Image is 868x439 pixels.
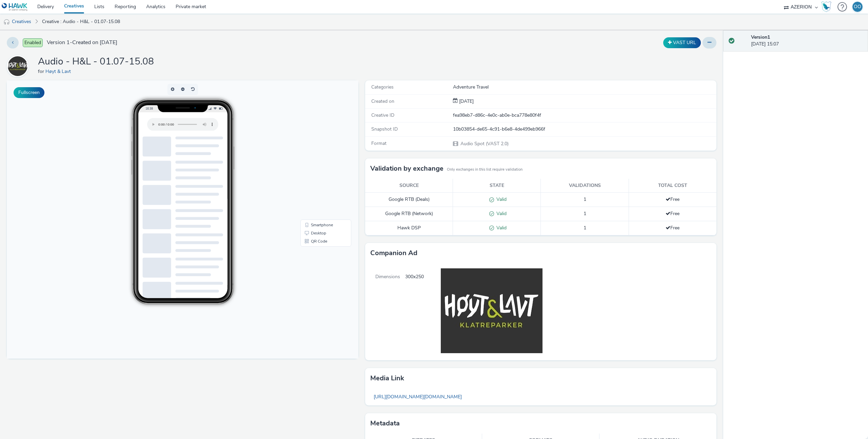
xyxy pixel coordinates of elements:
span: Audio Spot (VAST 2.0) [460,140,509,147]
h3: Media link [370,373,404,383]
strong: Version 1 [751,34,770,40]
span: 16:38 [138,26,146,30]
img: undefined Logo [2,3,28,11]
li: Smartphone [295,140,343,149]
th: Source [365,179,453,193]
a: Høyt & Lavt [45,68,74,75]
span: Valid [494,225,507,231]
th: State [453,179,541,193]
span: Enabled [23,38,43,47]
span: Format [371,140,387,147]
li: Desktop [295,149,343,157]
span: Dimensions [365,263,405,360]
div: fea98eb7-d86c-4e0c-ab0e-bca778e80f4f [453,112,716,119]
span: 300x250 [405,263,424,360]
a: [URL][DOMAIN_NAME][DOMAIN_NAME] [370,390,465,403]
img: Hawk Academy [821,1,831,12]
th: Total cost [629,179,716,193]
span: Categories [371,84,394,90]
h3: Companion Ad [370,248,417,258]
span: Desktop [304,151,319,155]
span: QR Code [304,159,320,163]
span: Version 1 - Created on [DATE] [47,39,117,46]
span: Free [666,225,679,231]
span: Creative ID [371,112,394,118]
div: 10b03854-de65-4c91-b6e8-4de499eb966f [453,126,716,133]
button: VAST URL [663,37,701,48]
span: [DATE] [458,98,474,104]
h3: Validation by exchange [370,164,443,174]
h3: Metadata [370,418,400,428]
li: QR Code [295,157,343,165]
div: Creation 25 June 2025, 15:07 [458,98,474,105]
span: 1 [584,210,586,217]
img: audio [3,19,10,25]
span: Free [666,210,679,217]
span: Free [666,196,679,203]
span: for [38,68,45,75]
a: Creative : Audio - H&L - 01.07-15.08 [39,14,123,30]
a: Høyt & Lavt [7,63,31,69]
span: 1 [584,225,586,231]
span: Valid [494,196,507,203]
div: Adventure Travel [453,84,716,91]
td: Google RTB (Network) [365,207,453,221]
span: Snapshot ID [371,126,398,132]
td: Google RTB (Deals) [365,193,453,207]
div: Duplicate the creative as a VAST URL [662,37,703,48]
span: Created on [371,98,394,104]
div: [DATE] 15:07 [751,34,863,48]
span: 1 [584,196,586,203]
span: Smartphone [304,142,326,147]
a: Hawk Academy [821,1,834,12]
td: Hawk DSP [365,221,453,235]
div: OO [854,2,861,12]
span: Valid [494,210,507,217]
small: Only exchanges in this list require validation [447,167,522,172]
th: Validations [541,179,629,193]
button: Fullscreen [14,87,44,98]
h1: Audio - H&L - 01.07-15.08 [38,55,154,68]
img: Høyt & Lavt [8,56,27,76]
img: Companion Ad [424,263,548,358]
